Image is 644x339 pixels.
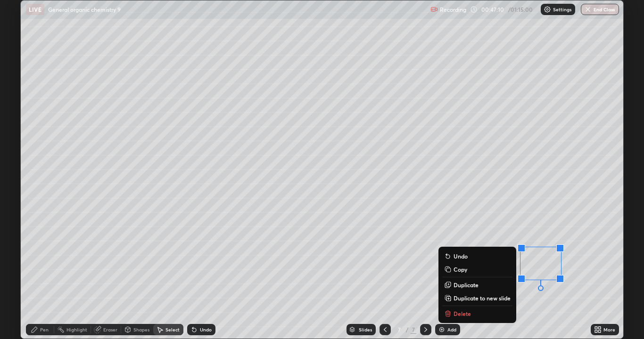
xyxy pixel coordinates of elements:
[103,327,117,332] div: Eraser
[133,327,149,332] div: Shapes
[442,264,512,275] button: Copy
[553,7,571,12] p: Settings
[442,308,512,319] button: Delete
[454,281,479,289] p: Duplicate
[200,327,212,332] div: Undo
[165,327,180,332] div: Select
[29,6,41,13] p: LIVE
[406,327,409,332] div: /
[544,6,551,13] img: class-settings-icons
[438,326,446,333] img: add-slide-button
[40,327,49,332] div: Pen
[584,6,592,13] img: end-class-cross
[440,6,466,13] p: Recording
[442,279,512,291] button: Duplicate
[442,250,512,262] button: Undo
[581,4,619,15] button: End Class
[454,252,468,260] p: Undo
[411,325,416,334] div: 7
[442,292,512,304] button: Duplicate to new slide
[395,327,404,332] div: 7
[430,6,438,13] img: recording.375f2c34.svg
[66,327,87,332] div: Highlight
[48,6,121,13] p: General organic chemistry 9
[454,266,467,273] p: Copy
[603,327,615,332] div: More
[454,310,471,317] p: Delete
[454,294,511,302] p: Duplicate to new slide
[359,327,372,332] div: Slides
[447,327,456,332] div: Add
